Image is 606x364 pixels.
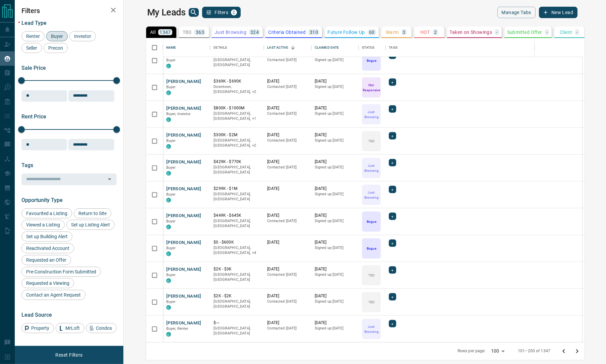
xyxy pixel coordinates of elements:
[315,320,356,326] p: [DATE]
[359,38,385,57] div: Status
[214,84,260,95] p: North York, Toronto
[315,111,356,116] p: Signed up [DATE]
[66,220,115,230] div: Set up Listing Alert
[389,186,396,193] div: +
[163,38,210,57] div: Name
[389,132,396,140] div: +
[389,293,396,301] div: +
[369,30,375,35] p: 60
[24,222,62,227] span: Viewed a Listing
[166,192,176,197] span: Buyer
[166,58,176,62] span: Buyer
[315,299,356,304] p: Signed up [DATE]
[389,240,396,247] div: +
[214,245,260,256] p: West End, East End, Midtown | Central, Toronto
[183,30,192,35] p: TBD
[311,38,359,57] div: Claimed Date
[214,79,260,84] p: $369K - $690K
[24,211,70,216] span: Favourited a Listing
[166,252,171,256] div: condos.ca
[315,84,356,90] p: Signed up [DATE]
[214,38,227,57] div: Details
[29,325,52,331] span: Property
[389,159,396,166] div: +
[267,266,308,272] p: [DATE]
[214,192,260,202] p: [GEOGRAPHIC_DATA], [GEOGRAPHIC_DATA]
[267,240,308,245] p: [DATE]
[21,197,63,203] span: Opportunity Type
[24,45,40,51] span: Seller
[24,280,72,286] span: Requested a Viewing
[21,312,52,318] span: Lead Source
[391,267,393,273] span: +
[166,332,171,337] div: condos.ca
[267,111,308,116] p: Contacted [DATE]
[214,293,260,299] p: $2K - $2K
[267,138,308,143] p: Contacted [DATE]
[21,323,54,333] div: Property
[391,133,393,139] span: +
[386,30,399,35] p: Warm
[315,326,356,331] p: Signed up [DATE]
[363,83,380,93] p: Not Responsive
[214,213,260,218] p: $449K - $645K
[21,20,47,26] span: Lead Type
[389,266,396,274] div: +
[389,38,398,57] div: Tags
[21,65,46,71] span: Sale Price
[450,30,492,35] p: Taken on Showings
[166,246,176,250] span: Buyer
[24,234,70,239] span: Set up Building Alert
[315,272,356,277] p: Signed up [DATE]
[315,293,356,299] p: [DATE]
[166,132,201,139] button: [PERSON_NAME]
[166,64,171,68] div: condos.ca
[21,290,85,300] div: Contact an Agent Request
[166,144,171,149] div: condos.ca
[63,325,82,331] span: MrLoft
[267,272,308,277] p: Contacted [DATE]
[166,266,201,273] button: [PERSON_NAME]
[166,91,171,95] div: condos.ca
[363,163,380,173] p: Just Browsing
[150,30,156,35] p: All
[570,345,584,358] button: Go to next page
[46,31,68,41] div: Buyer
[310,30,318,35] p: 310
[315,105,356,111] p: [DATE]
[250,30,259,35] p: 324
[420,30,430,35] p: HOT
[51,349,87,361] button: Reset Filters
[166,139,176,143] span: Buyer
[214,159,260,165] p: $429K - $770K
[21,243,74,253] div: Reactivated Account
[166,225,171,229] div: condos.ca
[267,79,308,84] p: [DATE]
[76,211,109,216] span: Return to Site
[166,320,201,326] button: [PERSON_NAME]
[166,219,176,223] span: Buyer
[166,117,171,122] div: condos.ca
[267,293,308,299] p: [DATE]
[315,79,356,84] p: [DATE]
[363,190,380,200] p: Just Browsing
[362,38,374,57] div: Status
[268,30,306,35] p: Criteria Obtained
[214,105,260,111] p: $800K - $1000M
[214,299,260,309] p: [GEOGRAPHIC_DATA], [GEOGRAPHIC_DATA]
[24,292,83,298] span: Contact an Agent Request
[21,7,117,15] h2: Filters
[166,79,201,85] button: [PERSON_NAME]
[210,38,264,57] div: Details
[267,105,308,111] p: [DATE]
[21,255,71,265] div: Requested an Offer
[315,213,356,218] p: [DATE]
[363,109,380,119] p: Just Browsing
[214,272,260,282] p: [GEOGRAPHIC_DATA], [GEOGRAPHIC_DATA]
[315,240,356,245] p: [DATE]
[434,30,437,35] p: 2
[315,218,356,224] p: Signed up [DATE]
[391,106,393,112] span: +
[315,38,339,57] div: Claimed Date
[496,30,497,35] p: -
